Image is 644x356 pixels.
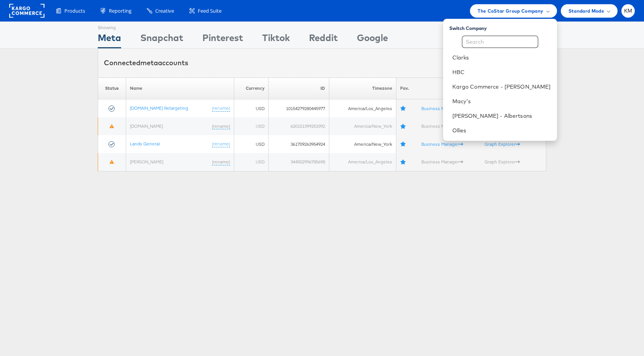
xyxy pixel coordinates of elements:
th: Name [126,77,234,99]
td: USD [234,135,269,153]
div: Showing [98,22,121,31]
span: Standard Mode [568,7,604,15]
a: Ollies [452,127,551,134]
a: [PERSON_NAME] - Albertsons [452,112,551,120]
td: America/Los_Angeles [329,99,396,117]
a: Graph Explorer [485,141,520,147]
div: Google [357,31,388,48]
a: Business Manager [421,141,463,147]
td: 344502996785698 [269,153,329,171]
td: 361709263954924 [269,135,329,153]
div: Snapchat [140,31,183,48]
span: Reporting [109,7,131,15]
a: (rename) [212,123,230,130]
td: America/New_York [329,117,396,135]
a: HBC [452,68,551,76]
a: (rename) [212,159,230,165]
a: Business Manager [421,105,463,111]
a: [PERSON_NAME] [130,159,163,165]
input: Search [462,36,538,48]
a: (rename) [212,105,230,112]
td: USD [234,153,269,171]
a: [DOMAIN_NAME] Retargeting [130,105,188,111]
div: Tiktok [262,31,290,48]
div: Meta [98,31,121,48]
a: (rename) [212,141,230,147]
a: [DOMAIN_NAME] [130,123,163,129]
div: Connected accounts [104,58,188,68]
th: Timezone [329,77,396,99]
span: KM [624,8,632,13]
td: America/Los_Angeles [329,153,396,171]
td: USD [234,99,269,117]
span: Products [64,7,85,15]
a: Macy's [452,97,551,105]
td: 620101399253392 [269,117,329,135]
td: USD [234,117,269,135]
span: meta [140,58,158,67]
a: Business Manager [421,159,463,165]
span: Feed Suite [198,7,222,15]
a: Graph Explorer [485,159,520,165]
a: Business Manager [421,123,463,129]
th: ID [269,77,329,99]
th: Currency [234,77,269,99]
th: Status [98,77,126,99]
div: Reddit [309,31,338,48]
span: Creative [155,7,174,15]
a: Kargo Commerce - [PERSON_NAME] [452,83,551,91]
a: Clarks [452,54,551,61]
a: Lands General [130,141,160,147]
td: 10154279280445977 [269,99,329,117]
td: America/New_York [329,135,396,153]
span: The CoStar Group Company [478,7,543,15]
div: Switch Company [449,22,557,31]
div: Pinterest [202,31,243,48]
